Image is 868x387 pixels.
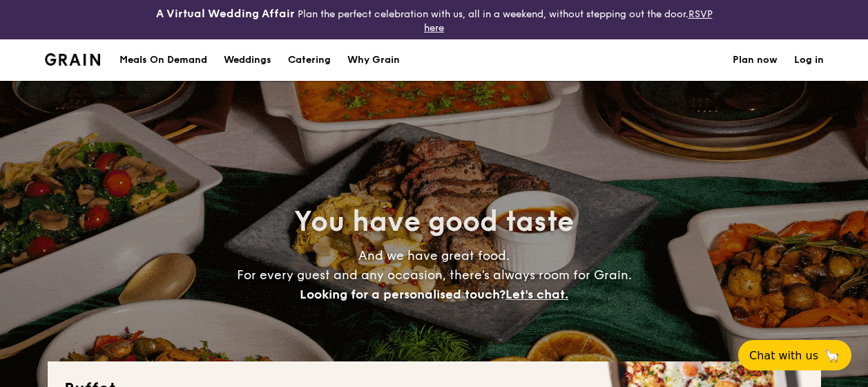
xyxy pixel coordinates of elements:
[339,39,408,81] a: Why Grain
[156,6,295,22] h4: A Virtual Wedding Affair
[45,53,101,66] img: Grain
[749,349,818,362] span: Chat with us
[224,39,271,81] div: Weddings
[347,39,400,81] div: Why Grain
[294,205,574,238] span: You have good taste
[288,39,331,81] h1: Catering
[824,348,840,364] span: 🦙
[119,39,207,81] div: Meals On Demand
[794,39,824,81] a: Log in
[215,39,280,81] a: Weddings
[237,248,632,302] span: And we have great food. For every guest and any occasion, there’s always room for Grain.
[280,39,339,81] a: Catering
[733,39,778,81] a: Plan now
[505,287,568,302] span: Let's chat.
[738,340,851,370] button: Chat with us🦙
[145,6,724,34] div: Plan the perfect celebration with us, all in a weekend, without stepping out the door.
[300,287,505,302] span: Looking for a personalised touch?
[111,39,215,81] a: Meals On Demand
[45,53,101,66] a: Logotype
